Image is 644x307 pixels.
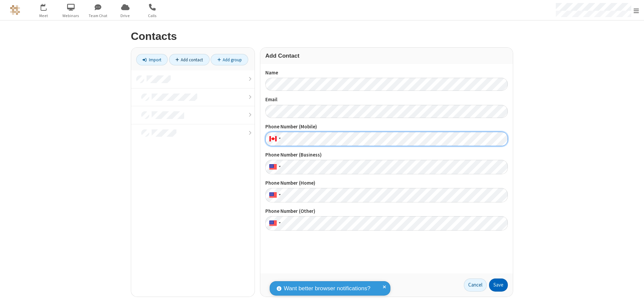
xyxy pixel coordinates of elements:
label: Email [265,96,508,104]
a: Add group [211,54,248,65]
span: Meet [31,13,56,19]
a: Add contact [169,54,210,65]
div: United States: + 1 [265,216,283,231]
span: Want better browser notifications? [284,284,370,293]
div: United States: + 1 [265,188,283,202]
label: Name [265,69,508,77]
label: Phone Number (Mobile) [265,123,508,131]
div: 3 [45,4,50,9]
img: QA Selenium DO NOT DELETE OR CHANGE [10,5,20,15]
span: Team Chat [86,13,111,19]
a: Cancel [464,279,487,292]
label: Phone Number (Home) [265,179,508,187]
a: Import [136,54,168,65]
label: Phone Number (Business) [265,151,508,159]
span: Webinars [58,13,84,19]
h3: Add Contact [265,53,508,59]
label: Phone Number (Other) [265,207,508,215]
span: Drive [113,13,138,19]
div: Canada: + 1 [265,132,283,146]
span: Calls [140,13,165,19]
div: United States: + 1 [265,160,283,174]
button: Save [489,279,508,292]
h2: Contacts [131,30,513,42]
